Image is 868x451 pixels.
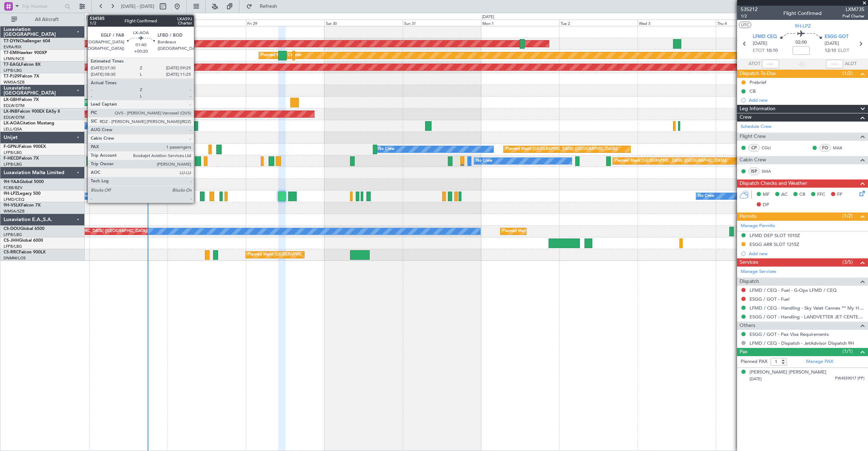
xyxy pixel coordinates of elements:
[740,113,752,122] span: Crew
[4,121,54,125] a: LX-AOACitation Mustang
[740,322,755,330] span: Others
[4,109,17,114] span: LX-INB
[762,145,778,151] a: CGU
[482,14,494,20] div: [DATE]
[4,98,39,102] a: LX-GBHFalcon 7X
[4,209,25,214] a: WMSA/SZB
[750,88,756,94] div: CB
[481,20,559,26] div: Mon 1
[4,180,20,184] span: 9H-YAA
[842,348,853,355] span: (1/1)
[254,4,284,9] span: Refresh
[740,213,756,221] span: Permits
[795,39,807,46] span: 02:00
[4,74,39,79] a: T7-PJ29Falcon 7X
[750,79,766,85] div: Prebrief
[762,168,778,175] a: SMA
[4,56,25,61] a: LFMN/NCE
[4,156,39,161] a: F-HECDFalcon 7X
[4,39,20,43] span: T7-DYN
[4,127,22,132] a: LELL/QSA
[89,20,168,26] div: Wed 27
[748,167,760,175] div: ISP
[750,340,854,346] a: LFMD / CEQ - Dispatch - JetAdvisor Dispatch 9H
[825,47,836,54] span: 12:10
[4,145,19,149] span: F-GPNJ
[766,47,778,54] span: 10:10
[750,287,837,293] a: LFMD / CEQ - Fuel - G-Ops LFMD / CEQ
[4,98,19,102] span: LX-GBH
[4,203,41,208] a: 9H-VSLKFalcon 7X
[741,358,767,365] label: Planned PAX
[842,70,853,77] span: (1/2)
[4,145,46,149] a: F-GPNJFalcon 900EX
[22,1,63,12] input: Trip Number
[403,20,481,26] div: Sun 31
[36,226,148,237] div: Planned Maint [GEOGRAPHIC_DATA] ([GEOGRAPHIC_DATA])
[740,278,759,286] span: Dispatch
[799,191,805,198] span: CR
[842,6,864,13] span: LXM735
[795,22,811,30] span: 9H-LPZ
[4,80,25,85] a: WMSA/SZB
[753,40,767,47] span: [DATE]
[4,192,18,196] span: 9H-LPZ
[4,156,19,161] span: F-HECD
[750,376,762,382] span: [DATE]
[740,156,766,164] span: Cabin Crew
[749,97,864,103] div: Add new
[740,179,807,188] span: Dispatch Checks and Weather
[833,145,849,151] a: MAX
[168,20,246,26] div: Thu 28
[748,144,760,152] div: CP
[4,115,25,120] a: EDLW/DTM
[825,33,848,41] span: ESGG GOT
[615,156,727,166] div: Planned Maint [GEOGRAPHIC_DATA] ([GEOGRAPHIC_DATA])
[781,191,788,198] span: AC
[502,226,614,237] div: Planned Maint [GEOGRAPHIC_DATA] ([GEOGRAPHIC_DATA])
[753,33,777,41] span: LFMD CEQ
[476,156,492,166] div: No Crew
[763,202,769,209] span: DP
[741,222,775,230] a: Manage Permits
[750,241,799,247] div: ESGG ARR SLOT 1215Z
[740,70,776,78] span: Dispatch To-Dos
[4,197,24,202] a: LFMD/CEQ
[243,1,286,12] button: Refresh
[739,22,751,28] button: UTC
[4,63,41,67] a: T7-EAGLFalcon 8X
[4,232,22,237] a: LFPB/LBG
[698,191,714,202] div: No Crew
[750,369,826,376] div: [PERSON_NAME] [PERSON_NAME]
[261,50,302,61] div: Planned Maint Chester
[4,51,47,55] a: T7-EMIHawker 900XP
[4,256,26,261] a: DNMM/LOS
[741,123,772,130] a: Schedule Crew
[740,258,758,267] span: Services
[740,105,776,113] span: Leg Information
[559,20,637,26] div: Tue 2
[4,68,22,73] a: LFPB/LBG
[4,121,20,125] span: LX-AOA
[4,238,43,243] a: CS-JHHGlobal 6000
[750,232,800,238] div: LFMD DEP SLOT 1010Z
[842,258,853,266] span: (3/5)
[4,44,21,50] a: EVRA/RIX
[825,40,839,47] span: [DATE]
[4,250,46,254] a: CS-RRCFalcon 900LX
[741,268,776,275] a: Manage Services
[4,39,50,43] a: T7-DYNChallenger 604
[248,249,360,260] div: Planned Maint [GEOGRAPHIC_DATA] ([GEOGRAPHIC_DATA])
[4,103,25,108] a: EDLW/DTM
[4,109,60,114] a: LX-INBFalcon 900EX EASy II
[845,60,857,68] span: ALDT
[506,144,618,155] div: Planned Maint [GEOGRAPHIC_DATA] ([GEOGRAPHIC_DATA])
[838,47,849,54] span: ELDT
[783,10,822,17] div: Flight Confirmed
[4,180,44,184] a: 9H-YAAGlobal 5000
[378,144,395,155] div: No Crew
[750,296,789,302] a: ESGG / GOT - Fuel
[86,14,98,20] div: [DATE]
[4,192,41,196] a: 9H-LPZLegacy 500
[753,47,764,54] span: ETOT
